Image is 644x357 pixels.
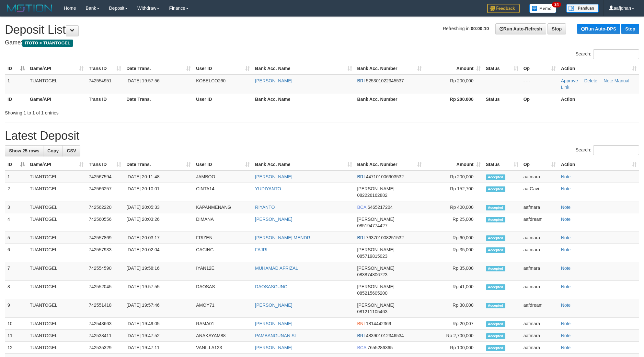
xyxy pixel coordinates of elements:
[486,303,505,308] span: Accepted
[584,78,597,83] a: Delete
[124,262,193,281] td: [DATE] 19:58:16
[357,321,365,326] span: BNI
[561,217,571,222] a: Note
[357,186,395,191] span: [PERSON_NAME]
[193,213,252,232] td: DIMANA
[424,93,483,105] th: Rp 200.000
[124,330,193,342] td: [DATE] 19:47:52
[193,201,252,213] td: KAPANMENANG
[561,78,578,83] a: Approve
[5,299,27,318] td: 9
[193,159,252,171] th: User ID: activate to sort column ascending
[124,93,193,105] th: Date Trans.
[255,345,292,350] a: [PERSON_NAME]
[424,342,483,354] td: Rp 100,000
[593,49,639,59] input: Search:
[486,266,505,271] span: Accepted
[424,63,483,75] th: Amount: activate to sort column ascending
[366,78,404,83] span: Copy 525301022345537 to clipboard
[255,235,310,240] a: [PERSON_NAME] MENDR
[5,63,27,75] th: ID: activate to sort column descending
[547,23,566,34] a: Stop
[621,24,639,34] a: Stop
[5,244,27,262] td: 6
[5,342,27,354] td: 12
[27,232,86,244] td: TUANTOGEL
[576,49,639,59] label: Search:
[124,201,193,213] td: [DATE] 20:05:33
[357,345,366,350] span: BCA
[27,183,86,201] td: TUANTOGEL
[5,183,27,201] td: 2
[86,342,124,354] td: 742535329
[5,281,27,299] td: 8
[561,235,571,240] a: Note
[521,183,558,201] td: aafGavi
[27,299,86,318] td: TUANTOGEL
[124,159,193,171] th: Date Trans.: activate to sort column ascending
[521,63,558,75] th: Op: activate to sort column ascending
[27,213,86,232] td: TUANTOGEL
[483,93,521,105] th: Status
[193,93,252,105] th: User ID
[255,205,275,210] a: RIYANTO
[86,63,124,75] th: Trans ID: activate to sort column ascending
[63,145,80,156] a: CSV
[124,281,193,299] td: [DATE] 19:57:55
[561,303,571,308] a: Note
[357,272,387,277] span: Copy 083874806723 to clipboard
[521,281,558,299] td: aafmara
[193,232,252,244] td: FRIZEN
[193,299,252,318] td: AMOY71
[193,330,252,342] td: ANAKAYAM88
[5,145,43,156] a: Show 25 rows
[561,266,571,271] a: Note
[424,213,483,232] td: Rp 25,000
[521,213,558,232] td: aafdream
[521,159,558,171] th: Op: activate to sort column ascending
[255,266,298,271] a: MUHAMAD AFRIZAL
[521,342,558,354] td: aafmara
[5,107,263,116] div: Showing 1 to 1 of 1 entries
[576,145,639,155] label: Search:
[486,205,505,210] span: Accepted
[366,333,404,338] span: Copy 483901012346534 to clipboard
[86,201,124,213] td: 742562220
[558,93,639,105] th: Action
[252,63,354,75] th: Bank Acc. Name: activate to sort column ascending
[5,318,27,330] td: 10
[86,262,124,281] td: 742554590
[124,183,193,201] td: [DATE] 20:10:01
[252,93,354,105] th: Bank Acc. Name
[424,318,483,330] td: Rp 20,007
[424,299,483,318] td: Rp 30,000
[483,63,521,75] th: Status: activate to sort column ascending
[124,299,193,318] td: [DATE] 19:57:46
[424,244,483,262] td: Rp 35,000
[357,284,395,289] span: [PERSON_NAME]
[561,174,571,179] a: Note
[22,40,73,47] span: ITOTO > TUANTOGEL
[366,235,404,240] span: Copy 763701008251532 to clipboard
[355,159,424,171] th: Bank Acc. Number: activate to sort column ascending
[357,78,365,83] span: BRI
[521,93,558,105] th: Op
[47,148,59,153] span: Copy
[86,171,124,183] td: 742567594
[5,262,27,281] td: 7
[357,223,387,228] span: Copy 085194774427 to clipboard
[593,145,639,155] input: Search:
[193,281,252,299] td: DAOSAS
[487,4,520,13] img: Feedback.jpg
[424,281,483,299] td: Rp 41,000
[424,330,483,342] td: Rp 2,700,000
[27,330,86,342] td: TUANTOGEL
[357,193,387,198] span: Copy 082226162882 to clipboard
[255,247,267,252] a: FAJRI
[424,262,483,281] td: Rp 35,000
[193,342,252,354] td: VANILLA123
[255,174,292,179] a: [PERSON_NAME]
[357,333,365,338] span: BRI
[521,244,558,262] td: aafmara
[521,201,558,213] td: aafmara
